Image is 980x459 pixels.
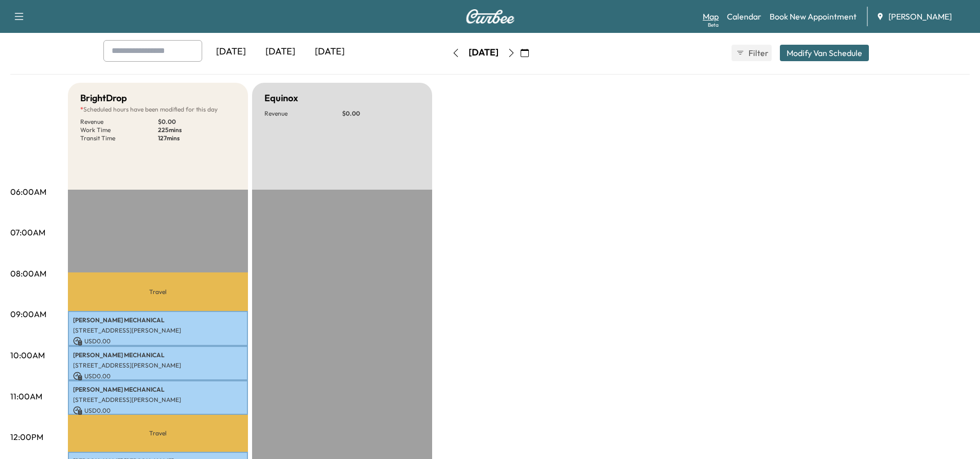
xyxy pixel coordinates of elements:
div: [DATE] [206,40,256,64]
p: Revenue [80,118,158,126]
h5: Equinox [264,91,298,105]
h5: BrightDrop [80,91,127,105]
p: Transit Time [80,134,158,142]
p: [PERSON_NAME] MECHANICAL [73,385,243,394]
p: 09:00AM [10,308,46,320]
p: 07:00AM [10,226,45,238]
p: Travel [68,272,248,311]
a: Calendar [727,10,761,23]
p: 08:00AM [10,267,46,280]
p: [PERSON_NAME] MECHANICAL [73,351,243,359]
p: $ 0.00 [158,118,236,126]
p: 225 mins [158,126,236,134]
p: [STREET_ADDRESS][PERSON_NAME] [73,361,243,370]
button: Filter [732,45,772,61]
a: Book New Appointment [770,10,857,23]
div: [DATE] [469,46,498,59]
p: [PERSON_NAME] MECHANICAL [73,316,243,324]
span: [PERSON_NAME] [888,10,952,23]
p: [STREET_ADDRESS][PERSON_NAME] [73,396,243,404]
p: Travel [68,415,248,451]
div: Beta [708,21,719,29]
p: 127 mins [158,134,236,142]
p: Scheduled hours have been modified for this day [80,105,236,114]
div: [DATE] [305,40,354,64]
p: Work Time [80,126,158,134]
p: 11:00AM [10,390,42,402]
div: [DATE] [256,40,305,64]
p: [STREET_ADDRESS][PERSON_NAME] [73,326,243,335]
p: 06:00AM [10,186,46,198]
p: 12:00PM [10,431,43,443]
button: Modify Van Schedule [780,45,869,61]
span: Filter [749,47,767,59]
a: MapBeta [703,10,719,23]
img: Curbee Logo [466,9,515,24]
p: USD 0.00 [73,337,243,346]
p: USD 0.00 [73,406,243,415]
p: 10:00AM [10,349,45,361]
p: $ 0.00 [342,109,420,118]
p: USD 0.00 [73,372,243,381]
p: Revenue [264,109,342,118]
